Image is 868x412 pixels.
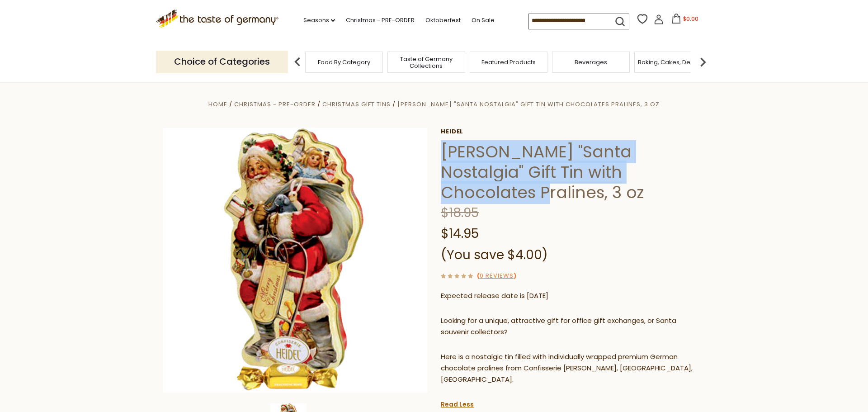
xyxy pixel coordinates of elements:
[638,59,708,66] a: Baking, Cakes, Desserts
[441,225,479,242] span: $14.95
[208,100,227,109] a: Home
[665,14,704,27] button: $0.00
[441,128,705,135] a: Heidel
[397,100,660,109] a: [PERSON_NAME] "Santa Nostalgia" Gift Tin with Chocolates Pralines, 3 oz
[441,400,474,409] a: Read Less
[441,351,705,385] p: Here is a nostalgic tin filled with individually wrapped premium German chocolate pralines from C...
[156,51,288,73] p: Choice of Categories
[318,59,370,66] a: Food By Category
[441,246,548,264] span: (You save $4.00)
[441,204,479,222] span: $18.95
[303,15,335,25] a: Seasons
[425,15,461,25] a: Oktoberfest
[694,53,712,71] img: next arrow
[234,100,316,109] a: Christmas - PRE-ORDER
[477,271,516,280] span: ( )
[441,142,705,203] h1: [PERSON_NAME] "Santa Nostalgia" Gift Tin with Chocolates Pralines, 3 oz
[480,271,514,281] a: 0 Reviews
[441,315,705,338] p: Looking for a unique, attractive gift for office gift exchanges, or Santa souvenir collectors?
[322,100,391,109] a: Christmas Gift Tins
[163,128,427,393] img: Heidel "Santa Nostalgia" Gift Tin with Chocolates Pralines, 3 oz
[390,56,462,69] a: Taste of Germany Collections
[441,290,705,302] p: Expected release date is [DATE]
[683,15,698,23] span: $0.00
[575,59,607,66] a: Beverages
[346,15,415,25] a: Christmas - PRE-ORDER
[472,15,495,25] a: On Sale
[288,53,307,71] img: previous arrow
[481,59,536,66] a: Featured Products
